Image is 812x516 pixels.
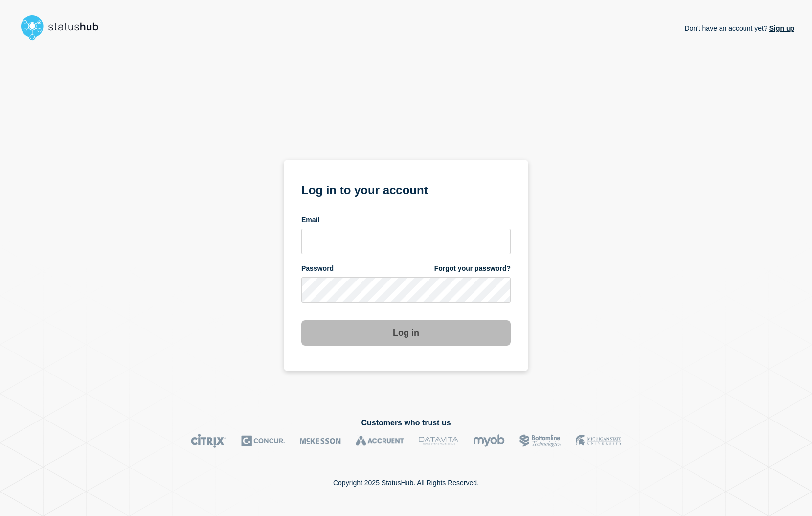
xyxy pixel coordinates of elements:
span: Email [301,215,319,225]
img: Bottomline logo [519,434,561,448]
input: email input [301,229,511,254]
img: MSU logo [576,434,621,448]
keeper-lock: Open Keeper Popup [488,275,500,286]
a: Sign up [767,24,794,32]
img: McKesson logo [300,434,341,448]
img: DataVita logo [419,434,458,448]
p: Don't have an account yet? [684,17,794,40]
img: myob logo [473,434,505,448]
input: password input [301,277,511,303]
a: Forgot your password? [434,264,511,273]
button: Log in [301,320,511,346]
p: Copyright 2025 StatusHub. All Rights Reserved. [333,479,479,487]
h2: Customers who trust us [18,419,794,427]
span: Password [301,264,334,273]
img: StatusHub logo [18,12,111,43]
img: Citrix logo [191,434,226,448]
img: Concur logo [241,434,285,448]
h1: Log in to your account [301,180,511,198]
img: Accruent logo [356,434,404,448]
